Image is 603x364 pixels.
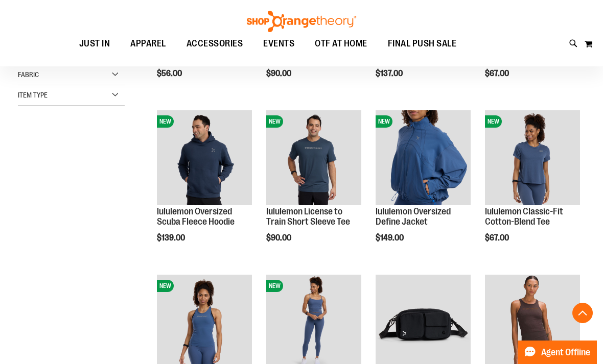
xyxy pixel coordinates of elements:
[376,69,404,78] span: $137.00
[157,110,252,207] a: lululemon Oversized Scuba Fleece HoodieNEW
[376,233,405,242] span: $149.00
[485,110,580,207] a: lululemon Classic-Fit Cotton-Blend TeeNEW
[263,32,294,55] span: EVENTS
[261,105,366,268] div: product
[152,105,257,268] div: product
[378,32,467,56] a: FINAL PUSH SALE
[485,233,511,242] span: $67.00
[315,32,367,55] span: OTF AT HOME
[69,32,121,56] a: JUST IN
[376,115,392,128] span: NEW
[266,115,283,128] span: NEW
[485,206,563,227] a: lululemon Classic-Fit Cotton-Blend Tee
[480,105,585,268] div: product
[266,206,350,227] a: lululemon License to Train Short Sleeve Tee
[130,32,166,55] span: APPAREL
[79,32,110,55] span: JUST IN
[305,32,378,56] a: OTF AT HOME
[266,110,361,207] a: lululemon License to Train Short Sleeve TeeNEW
[120,32,176,55] a: APPAREL
[187,32,243,55] span: ACCESSORIES
[266,110,361,205] img: lululemon License to Train Short Sleeve Tee
[176,32,253,56] a: ACCESSORIES
[157,69,183,78] span: $56.00
[157,110,252,205] img: lululemon Oversized Scuba Fleece Hoodie
[485,115,502,128] span: NEW
[253,32,305,56] a: EVENTS
[157,206,235,227] a: lululemon Oversized Scuba Fleece Hoodie
[518,341,597,364] button: Agent Offline
[376,206,451,227] a: lululemon Oversized Define Jacket
[245,11,358,32] img: Shop Orangetheory
[18,70,39,79] span: Fabric
[18,91,48,99] span: Item Type
[485,110,580,205] img: lululemon Classic-Fit Cotton-Blend Tee
[388,32,457,55] span: FINAL PUSH SALE
[157,280,174,292] span: NEW
[541,348,590,357] span: Agent Offline
[157,115,174,128] span: NEW
[376,110,471,207] a: lululemon Oversized Define JacketNEW
[485,69,511,78] span: $67.00
[370,105,476,268] div: product
[266,233,293,242] span: $90.00
[572,303,593,323] button: Back To Top
[376,110,471,205] img: lululemon Oversized Define Jacket
[266,69,293,78] span: $90.00
[266,280,283,292] span: NEW
[157,233,187,242] span: $139.00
